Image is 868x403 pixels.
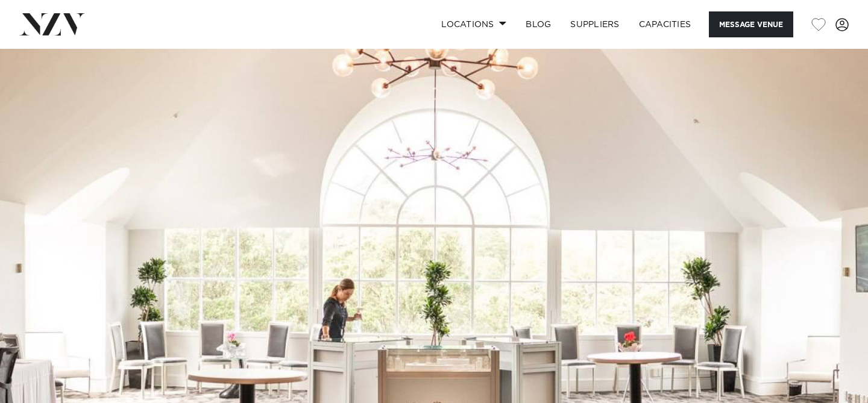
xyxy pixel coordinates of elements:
[561,11,629,37] a: SUPPLIERS
[19,13,85,35] img: nzv-logo.png
[516,11,561,37] a: BLOG
[709,11,793,37] button: Message Venue
[629,11,701,37] a: Capacities
[432,11,516,37] a: Locations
